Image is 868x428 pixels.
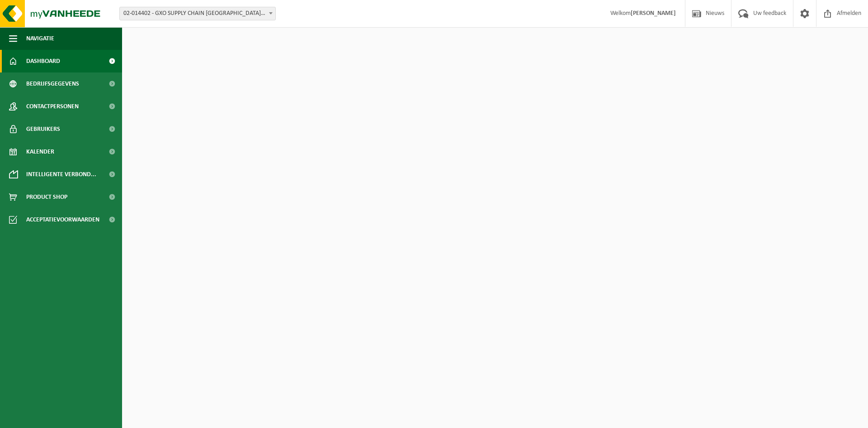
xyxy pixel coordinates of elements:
span: Bedrijfsgegevens [26,72,79,95]
span: 02-014402 - GXO SUPPLY CHAIN BELGIUM NV - ZELLIK [119,7,276,20]
span: Gebruikers [26,118,60,140]
span: Contactpersonen [26,95,79,118]
span: Kalender [26,140,54,163]
span: Navigatie [26,27,54,50]
span: 02-014402 - GXO SUPPLY CHAIN BELGIUM NV - ZELLIK [120,7,275,20]
span: Product Shop [26,186,67,208]
span: Intelligente verbond... [26,163,96,186]
span: Dashboard [26,50,60,72]
strong: [PERSON_NAME] [631,10,676,17]
span: Acceptatievoorwaarden [26,208,99,231]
